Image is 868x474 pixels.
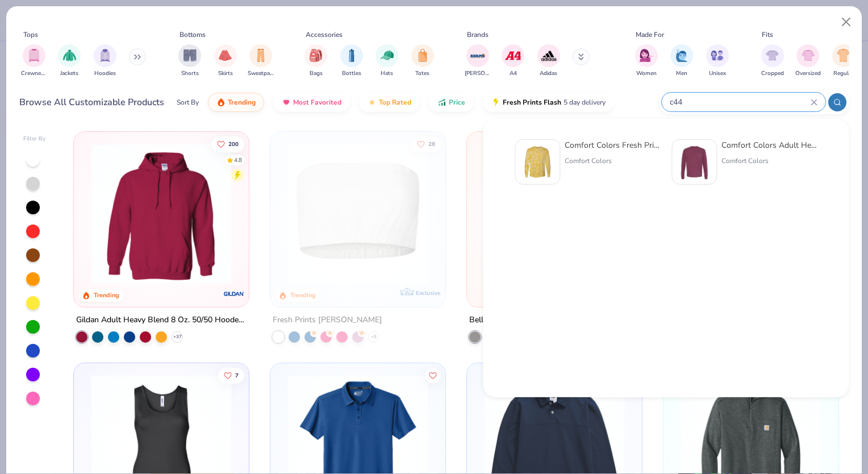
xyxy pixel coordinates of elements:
[795,69,821,78] span: Oversized
[416,49,429,62] img: Totes Image
[429,93,474,112] button: Price
[94,44,116,78] div: filter for Hoodies
[537,44,560,78] div: filter for Adidas
[19,95,164,109] div: Browse All Customizable Products
[425,367,441,383] button: Like
[248,44,274,78] button: filter button
[223,282,245,305] img: Gildan logo
[375,44,398,78] button: filter button
[761,44,784,78] button: filter button
[23,135,46,143] div: Filter By
[371,334,377,340] span: + 5
[368,98,377,107] img: TopRated.gif
[502,44,524,78] div: filter for A4
[478,143,631,284] img: 93e3ca73-1550-4e98-a29b-3a4396fc8003
[180,30,206,40] div: Bottoms
[21,44,47,78] button: filter button
[411,44,434,78] button: filter button
[60,69,78,78] span: Jackets
[381,49,394,62] img: Hats Image
[85,143,237,284] img: 01756b78-01f6-4cc6-8d8a-3c30c1a0c8ac
[178,44,201,78] button: filter button
[248,44,274,78] div: filter for Sweatpants
[94,44,116,78] button: filter button
[491,98,500,107] img: flash.gif
[762,30,773,40] div: Fits
[795,44,821,78] div: filter for Oversized
[345,49,358,62] img: Bottles Image
[173,334,182,340] span: + 37
[177,97,199,107] div: Sort By
[565,139,660,151] div: Comfort Colors Fresh Prints x Comfort Colors Pocket Long Sleeve
[340,44,363,78] div: filter for Bottles
[709,69,726,78] span: Unisex
[208,93,264,112] button: Trending
[235,156,243,164] div: 4.8
[802,49,815,62] img: Oversized Image
[832,44,855,78] div: filter for Regular
[795,44,821,78] button: filter button
[761,44,784,78] div: filter for Cropped
[236,372,239,378] span: 7
[219,367,245,383] button: Like
[273,313,382,327] div: Fresh Prints [PERSON_NAME]
[706,44,729,78] button: filter button
[676,69,687,78] span: Men
[706,44,729,78] div: filter for Unisex
[465,69,491,78] span: Adams
[76,313,247,327] div: Gildan Adult Heavy Blend 8 Oz. 50/50 Hooded Sweatshirt
[761,69,784,78] span: Cropped
[467,30,489,40] div: Brands
[94,69,116,78] span: Hoodies
[178,44,201,78] div: filter for Shorts
[670,44,693,78] button: filter button
[636,30,664,40] div: Made For
[520,144,555,180] img: eb77c862-7bb6-420f-b7d1-dc84db82c16c
[670,44,693,78] div: filter for Men
[229,141,239,147] span: 200
[635,44,658,78] button: filter button
[721,139,817,151] div: Comfort Colors Adult Heavyweight RS Long-Sleeve Pocket T-Shirt
[228,98,256,107] span: Trending
[248,69,274,78] span: Sweatpants
[216,98,226,107] img: trending.gif
[537,44,560,78] button: filter button
[310,69,323,78] span: Bags
[449,98,465,107] span: Price
[282,143,434,284] img: efee32c2-9ea2-4f57-b6b4-349390c7468f
[379,98,411,107] span: Top Rated
[711,49,724,62] img: Unisex Image
[503,98,561,107] span: Fresh Prints Flash
[293,98,341,107] span: Most Favorited
[483,93,614,112] button: Fresh Prints Flash5 day delivery
[416,289,440,297] span: Exclusive
[836,11,857,33] button: Close
[504,47,521,64] img: A4 Image
[183,49,197,62] img: Shorts Image
[669,95,811,109] input: Try "T-Shirt"
[63,49,76,62] img: Jackets Image
[832,44,855,78] button: filter button
[310,49,322,62] img: Bags Image
[181,69,199,78] span: Shorts
[214,44,237,78] div: filter for Skirts
[721,156,817,166] div: Comfort Colors
[21,69,47,78] span: Crewnecks
[304,44,327,78] button: filter button
[99,49,111,62] img: Hoodies Image
[282,98,291,107] img: most_fav.gif
[254,49,267,62] img: Sweatpants Image
[28,49,40,62] img: Crewnecks Image
[23,30,38,40] div: Tops
[766,49,779,62] img: Cropped Image
[273,93,350,112] button: Most Favorited
[636,69,657,78] span: Women
[58,44,81,78] button: filter button
[675,49,688,62] img: Men Image
[359,93,420,112] button: Top Rated
[219,49,232,62] img: Skirts Image
[340,44,363,78] button: filter button
[411,136,441,152] button: Like
[306,30,343,40] div: Accessories
[833,69,854,78] span: Regular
